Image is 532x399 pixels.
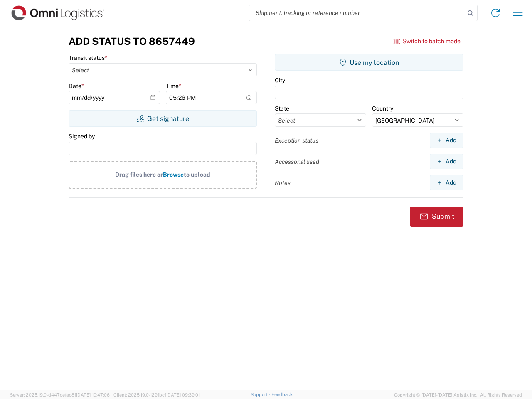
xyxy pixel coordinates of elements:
span: to upload [184,171,210,178]
label: Accessorial used [275,158,319,165]
label: Exception status [275,137,318,144]
label: Date [69,82,84,90]
label: Notes [275,179,291,187]
h3: Add Status to 8657449 [69,35,195,47]
span: Browse [163,171,184,178]
span: [DATE] 09:39:01 [166,392,200,397]
span: Client: 2025.19.0-129fbcf [113,392,200,397]
input: Shipment, tracking or reference number [249,5,465,21]
span: [DATE] 10:47:06 [76,392,110,397]
span: Drag files here or [115,171,163,178]
button: Submit [410,207,463,227]
label: City [275,76,285,84]
span: Copyright © [DATE]-[DATE] Agistix Inc., All Rights Reserved [394,391,522,399]
a: Feedback [271,392,293,397]
label: Transit status [69,54,107,62]
button: Use my location [275,54,463,71]
button: Add [430,175,463,190]
button: Switch to batch mode [393,34,461,48]
button: Add [430,154,463,169]
span: Server: 2025.19.0-d447cefac8f [10,392,110,397]
a: Support [251,392,271,397]
button: Add [430,133,463,148]
label: Signed by [69,133,95,140]
label: Country [372,105,393,112]
label: Time [166,82,181,90]
label: State [275,105,289,112]
button: Get signature [69,110,257,127]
